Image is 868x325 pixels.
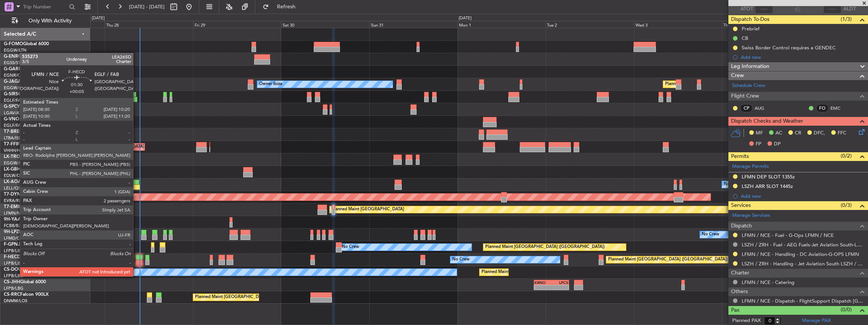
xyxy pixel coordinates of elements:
[23,1,67,13] input: Trip Number
[4,67,21,71] span: G-GARE
[4,155,20,159] span: LX-TRO
[92,15,105,22] div: [DATE]
[843,5,856,13] span: ALDT
[731,15,769,24] span: Dispatch To-Dos
[4,104,20,109] span: G-SPCY
[731,201,751,210] span: Services
[4,73,27,78] a: EGNR/CEG
[4,123,24,128] a: EGLF/FAB
[4,180,58,184] a: LX-AOACitation Mustang
[551,285,568,290] div: -
[742,174,795,180] div: LFMN DEP SLOT 1355z
[775,129,782,137] span: AC
[4,255,20,259] span: F-HECD
[4,292,20,297] span: CS-RRC
[270,4,302,9] span: Refresh
[665,79,785,90] div: Planned Maint [GEOGRAPHIC_DATA] ([GEOGRAPHIC_DATA])
[4,67,66,71] a: G-GARECessna Citation XLS+
[742,35,748,41] div: CB
[4,223,24,229] a: FCBB/BZV
[724,179,809,190] div: No Crew [GEOGRAPHIC_DATA] (Dublin Intl)
[4,185,24,191] a: LELL/QSA
[4,280,20,284] span: CS-JHH
[4,192,21,197] span: T7-DYN
[4,292,49,297] a: CS-RRCFalcon 900LX
[732,82,765,90] a: Schedule Crew
[731,71,744,80] span: Crew
[259,1,305,13] button: Refresh
[281,21,369,28] div: Sat 30
[740,104,753,112] div: CP
[732,317,761,325] label: Planned PAX
[731,287,748,296] span: Others
[741,193,864,199] div: Add new
[4,273,24,279] a: LFPB/LBG
[4,167,20,172] span: LX-GBH
[551,280,568,285] div: LPCS
[755,5,773,14] input: --:--
[459,15,472,22] div: [DATE]
[742,232,834,238] a: LFMN / NCE - Fuel - G-Ops LFMN / NCE
[608,254,728,265] div: Planned Maint [GEOGRAPHIC_DATA] ([GEOGRAPHIC_DATA])
[816,104,829,112] div: FO
[4,60,24,66] a: EGSS/STN
[4,79,48,84] a: G-JAGAPhenom 300
[4,92,47,96] a: G-SIRSCitation Excel
[342,241,359,253] div: No Crew
[4,85,27,91] a: EGGW/LTN
[634,21,722,28] div: Wed 3
[4,286,24,291] a: LFPB/LBG
[452,254,470,265] div: No Crew
[4,135,21,141] a: LTBA/ISL
[4,54,47,59] a: G-ENRGPraetor 600
[4,180,21,184] span: LX-AOA
[742,251,859,257] a: LFMN / NCE - Handling - DC Aviation-G-OPS LFMN
[4,230,43,234] a: 9H-LPZLegacy 500
[4,242,20,247] span: F-GPNJ
[774,140,781,148] span: DP
[4,230,19,234] span: 9H-LPZ
[4,242,49,247] a: F-GPNJFalcon 900EX
[814,129,825,137] span: DFC,
[4,104,44,109] a: G-SPCYLegacy 650
[4,142,38,147] a: T7-FFIFalcon 7X
[4,92,18,96] span: G-SIRS
[841,306,852,314] span: (0/0)
[4,260,24,266] a: LFPB/LBG
[732,163,769,170] a: Manage Permits
[742,44,836,51] div: Swiss Border Control requires a GENDEC
[546,21,634,28] div: Tue 2
[370,21,458,28] div: Sun 31
[741,5,753,13] span: ATOT
[259,79,282,90] div: Owner Ibiza
[742,279,794,286] a: LFMN / NCE - Catering
[105,21,193,28] div: Thu 28
[731,222,752,230] span: Dispatch
[4,47,27,53] a: EGGW/LTN
[838,129,846,137] span: FFC
[802,317,831,325] a: Manage PAX
[4,42,49,46] a: G-FOMOGlobal 6000
[742,260,864,267] a: LSZH / ZRH - Handling - Jet Aviation South LSZH / ZRH
[535,285,552,290] div: -
[4,217,47,222] a: 9H-YAAGlobal 5000
[8,15,82,27] button: Only With Activity
[4,54,22,59] span: G-ENRG
[4,192,53,197] a: T7-DYNChallenger 604
[4,129,19,134] span: T7-BRE
[830,105,848,112] a: EMC
[756,140,761,148] span: FP
[4,98,24,103] a: EGLF/FAB
[4,42,23,46] span: G-FOMO
[332,204,404,215] div: Planned Maint [GEOGRAPHIC_DATA]
[4,267,47,272] a: CS-DOUGlobal 6500
[795,129,801,137] span: CR
[4,167,41,172] a: LX-GBHFalcon 7X
[4,205,50,209] a: T7-EMIHawker 900XP
[4,173,26,178] a: EDLW/DTM
[4,280,46,284] a: CS-JHHGlobal 6000
[755,105,772,112] a: AUG
[20,18,80,24] span: Only With Activity
[731,306,739,315] span: Pax
[458,21,546,28] div: Mon 1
